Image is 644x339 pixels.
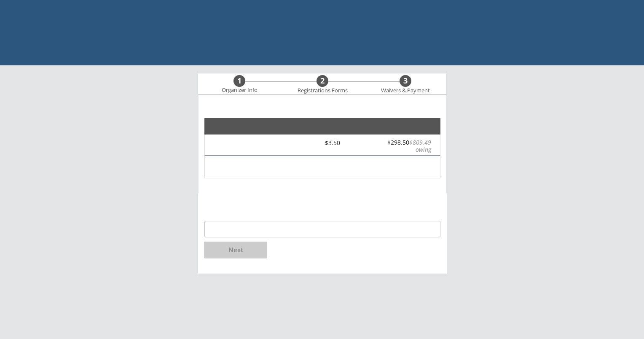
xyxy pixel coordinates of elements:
[318,140,346,146] div: $3.50
[400,76,411,86] div: 3
[384,139,431,153] div: $298.50
[317,76,328,86] div: 2
[204,242,267,258] button: Next
[293,87,352,94] div: Registrations Forms
[216,87,263,94] div: Organizer Info
[233,76,245,86] div: 1
[376,87,435,94] div: Waivers & Payment
[409,138,433,153] font: $809.49 owing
